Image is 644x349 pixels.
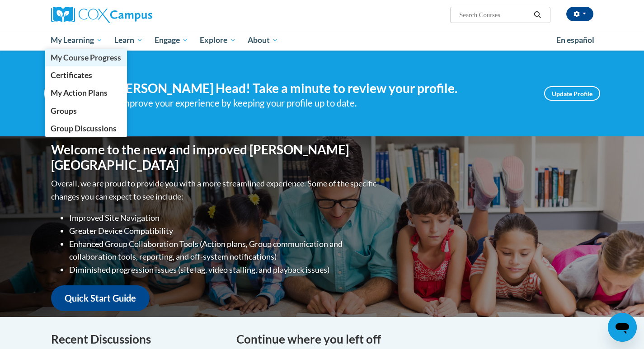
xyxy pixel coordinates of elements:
[51,177,379,203] p: Overall, we are proud to provide you with a more streamlined experience. Some of the specific cha...
[194,30,242,51] a: Explore
[248,35,278,46] span: About
[108,30,149,51] a: Learn
[556,35,594,45] span: En español
[51,285,150,311] a: Quick Start Guide
[51,142,379,172] h1: Welcome to the new and improved [PERSON_NAME][GEOGRAPHIC_DATA]
[149,30,194,51] a: Engage
[45,66,127,84] a: Certificates
[69,211,379,224] li: Improved Site Navigation
[45,30,109,51] a: My Learning
[45,49,127,66] a: My Course Progress
[566,7,593,21] button: Account Settings
[155,35,188,46] span: Engage
[69,224,379,237] li: Greater Device Compatibility
[242,30,284,51] a: About
[69,263,379,276] li: Diminished progression issues (site lag, video stalling, and playback issues)
[51,35,103,46] span: My Learning
[458,9,531,20] input: Search Courses
[45,102,127,120] a: Groups
[44,73,85,114] img: Profile Image
[51,88,108,98] span: My Action Plans
[99,81,531,96] h4: Hi [PERSON_NAME] Head! Take a minute to review your profile.
[51,124,117,133] span: Group Discussions
[45,120,127,137] a: Group Discussions
[544,86,600,101] a: Update Profile
[51,70,92,80] span: Certificates
[69,237,379,264] li: Enhanced Group Collaboration Tools (Action plans, Group communication and collaboration tools, re...
[51,53,121,62] span: My Course Progress
[608,313,637,342] iframe: Button to launch messaging window
[38,30,607,51] div: Main menu
[114,35,143,46] span: Learn
[45,84,127,102] a: My Action Plans
[51,330,223,348] h4: Recent Discussions
[531,9,544,20] button: Search
[51,7,223,23] a: Cox Campus
[99,96,531,111] div: Help improve your experience by keeping your profile up to date.
[200,35,236,46] span: Explore
[550,31,600,50] a: En español
[51,106,77,116] span: Groups
[51,7,152,23] img: Cox Campus
[236,330,593,348] h4: Continue where you left off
